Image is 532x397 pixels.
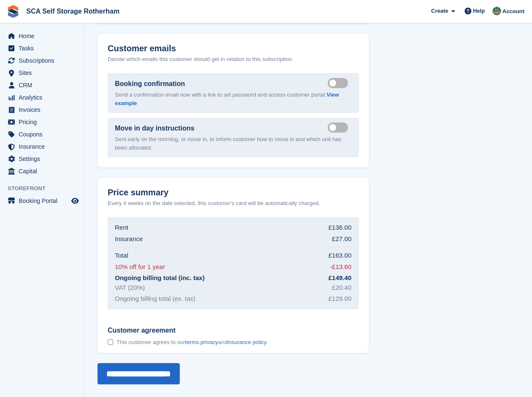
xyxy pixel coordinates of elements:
[4,55,80,67] a: menu
[19,116,70,128] span: Pricing
[329,273,351,283] div: £149.40
[328,127,351,128] label: Send move in day email
[19,42,70,54] span: Tasks
[115,79,185,89] label: Booking confirmation
[19,30,70,42] span: Home
[19,165,70,177] span: Capital
[19,92,70,103] span: Analytics
[473,7,485,15] span: Help
[115,223,128,233] div: Rent
[115,294,195,304] div: Ongoing billing total (ex. tax)
[19,195,70,207] span: Booking Portal
[115,91,351,107] p: Send a confirmation email now with a link to set password and access customer portal.
[4,141,80,153] a: menu
[4,116,80,128] a: menu
[115,92,339,106] a: View example
[4,30,80,42] a: menu
[19,141,70,153] span: Insurance
[108,199,320,208] p: Every 4 weeks on the date selected, this customer's card will be automatically charged.
[19,104,70,116] span: Invoices
[108,326,268,335] span: Customer agreement
[115,251,128,261] div: Total
[23,4,123,18] a: SCA Self Storage Rotherham
[227,339,266,345] a: insurance policy
[502,7,524,16] span: Account
[329,223,351,233] div: £136.00
[108,188,359,197] h2: Price summary
[115,283,145,293] div: VAT (20%)
[329,294,351,304] div: £129.00
[115,273,205,283] div: Ongoing billing total (inc. tax)
[328,82,351,83] label: Send booking confirmation email
[108,44,359,53] h2: Customer emails
[4,67,80,79] a: menu
[70,196,80,206] a: Preview store
[4,92,80,103] a: menu
[7,5,19,18] img: stora-icon-8386f47178a22dfd0bd8f6a31ec36ba5ce8667c1dd55bd0f319d3a0aa187defe.svg
[332,234,351,244] div: £27.00
[117,339,268,346] span: This customer agrees to our , and .
[493,7,501,15] img: Sarah Race
[4,128,80,140] a: menu
[115,135,351,152] p: Sent early on the morning, or move in, to inform customer how to move in and which unit has been ...
[4,42,80,54] a: menu
[431,7,448,15] span: Create
[115,123,195,133] label: Move in day instructions
[115,262,165,272] div: 10% off for 1 year
[329,251,351,261] div: £163.00
[4,195,80,207] a: menu
[8,184,84,193] span: Storefront
[19,55,70,67] span: Subscriptions
[19,153,70,165] span: Settings
[332,283,351,293] div: £20.40
[4,153,80,165] a: menu
[115,234,143,244] div: Insurance
[108,55,359,64] p: Decide which emails this customer should get in relation to this subscription.
[19,79,70,91] span: CRM
[330,262,351,272] div: -£13.60
[4,79,80,91] a: menu
[4,165,80,177] a: menu
[19,67,70,79] span: Sites
[4,104,80,116] a: menu
[185,339,199,345] a: terms
[201,339,218,345] a: privacy
[19,128,70,140] span: Coupons
[108,339,113,345] input: Customer agreement This customer agrees to ourterms,privacyandinsurance policy.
